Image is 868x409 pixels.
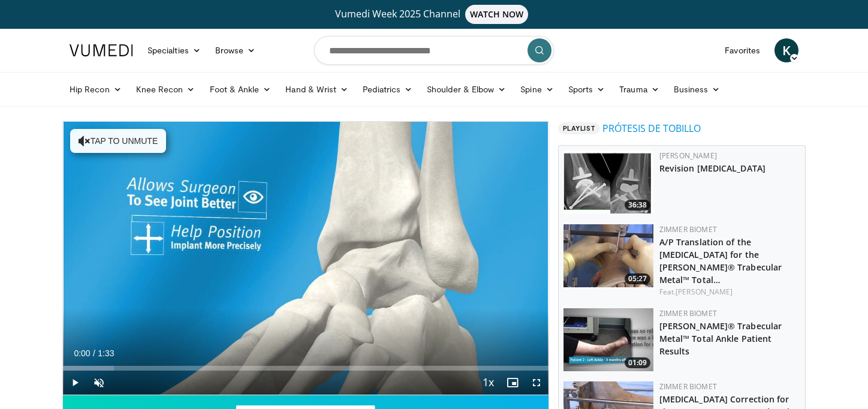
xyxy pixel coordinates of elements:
[625,357,650,368] span: 01:09
[501,371,525,395] button: Enable picture-in-picture mode
[87,371,111,395] button: Unmute
[74,348,90,358] span: 0:00
[563,308,653,371] a: 01:09
[208,38,263,62] a: Browse
[278,77,355,101] a: Hand & Wrist
[602,121,701,136] a: PRÓTESIS DE TOBILLO
[625,273,650,284] span: 05:27
[558,122,600,134] span: Playlist
[667,77,728,101] a: Business
[93,348,95,358] span: /
[62,77,129,101] a: Hip Recon
[525,371,548,395] button: Fullscreen
[129,77,203,101] a: Knee Recon
[140,38,208,62] a: Specialties
[563,224,653,287] a: 05:27
[659,381,717,392] a: Zimmer Biomet
[659,287,800,297] div: Feat.
[63,366,548,371] div: Progress Bar
[659,236,782,285] a: A/P Translation of the [MEDICAL_DATA] for the [PERSON_NAME]® Trabecular Metal™ Total…
[70,129,166,153] button: Tap to unmute
[659,224,717,234] a: Zimmer Biomet
[98,348,114,358] span: 1:33
[659,308,717,318] a: Zimmer Biomet
[612,77,667,101] a: Trauma
[420,77,513,101] a: Shoulder & Elbow
[203,77,279,101] a: Foot & Ankle
[563,308,653,371] img: 6099fe25-00f4-409b-9303-203ec5c6b62a.150x105_q85_crop-smart_upscale.jpg
[563,224,653,287] img: 0546280c-9b27-4c72-8844-ed811bc06bb5.150x105_q85_crop-smart_upscale.jpg
[676,287,733,297] a: [PERSON_NAME]
[477,371,501,395] button: Playback Rate
[718,38,767,62] a: Favorites
[563,151,653,213] img: fOa1RugIWg8nSZwX4xMDoxOjBrO-I4W8_2.150x105_q85_crop-smart_upscale.jpg
[63,371,87,395] button: Play
[659,163,765,174] a: Revision [MEDICAL_DATA]
[314,36,554,65] input: Search topics, interventions
[659,320,782,357] a: [PERSON_NAME]® Trabecular Metal™ Total Ankle Patient Results
[659,151,717,161] a: [PERSON_NAME]
[774,38,798,62] a: K
[465,5,529,24] span: WATCH NOW
[625,200,650,210] span: 36:38
[70,44,133,56] img: VuMedi Logo
[513,77,560,101] a: Spine
[355,77,420,101] a: Pediatrics
[561,77,613,101] a: Sports
[563,151,653,213] a: 36:38
[71,5,797,24] a: Vumedi Week 2025 ChannelWATCH NOW
[63,122,548,395] video-js: Video Player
